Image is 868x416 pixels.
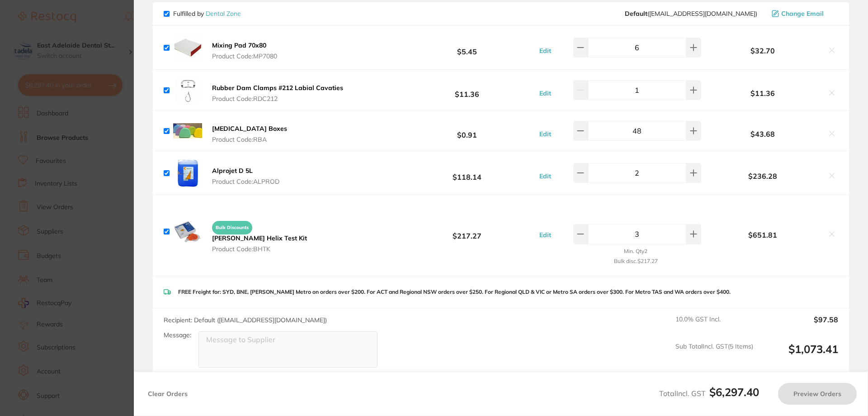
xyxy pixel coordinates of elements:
button: Edit [537,172,554,180]
b: $0.91 [400,123,534,139]
span: Recipient: Default ( [EMAIL_ADDRESS][DOMAIN_NAME] ) [164,316,327,324]
img: eXFtNXJzcg [173,77,202,103]
span: Bulk Discounts [212,221,252,234]
p: FREE Freight for: SYD, BNE, [PERSON_NAME] Metro on orders over $200. For ACT and Regional NSW ord... [178,289,731,295]
small: Min. Qty 2 [624,248,647,254]
a: Dental Zone [206,10,241,18]
span: 10.0 % GST Incl. [675,316,753,335]
output: $1,073.41 [760,343,838,368]
b: $6,297.40 [709,385,759,399]
b: $217.27 [400,224,534,240]
span: hello@dentalzone.com.au [625,10,757,17]
button: Mixing Pad 70x80 Product Code:MP7080 [209,41,280,60]
span: Product Code: BHTK [212,245,307,253]
b: Default [625,10,647,18]
b: $43.68 [703,130,822,138]
small: Bulk disc. $217.27 [614,258,658,264]
b: [PERSON_NAME] Helix Test Kit [212,234,307,242]
img: a3pmNndxNg [173,158,202,187]
b: $32.70 [703,47,822,55]
b: Mixing Pad 70x80 [212,41,266,49]
b: [MEDICAL_DATA] Boxes [212,124,287,133]
button: Edit [537,130,554,138]
output: $97.58 [760,316,838,335]
b: $11.36 [703,89,822,97]
button: Preview Orders [778,383,857,405]
b: Rubber Dam Clamps #212 Labial Cavaties [212,84,343,92]
button: Rubber Dam Clamps #212 Labial Cavaties Product Code:RDC212 [209,84,346,103]
b: $11.36 [400,82,534,99]
img: b2h4eXI4cA [173,123,202,139]
span: Total Incl. GST [659,389,759,398]
span: Product Code: RDC212 [212,95,343,102]
span: Change Email [781,10,824,17]
span: Product Code: RBA [212,136,287,143]
b: $118.14 [400,165,534,182]
img: cW5waHUxNQ [173,33,202,62]
b: $236.28 [703,172,822,180]
button: Clear Orders [145,383,190,405]
button: Edit [537,231,554,239]
b: $5.45 [400,39,534,56]
button: Bulk Discounts [PERSON_NAME] Helix Test Kit Product Code:BHTK [209,217,310,253]
span: Sub Total Incl. GST ( 5 Items) [675,343,753,368]
button: Change Email [769,10,838,18]
b: $651.81 [703,231,822,239]
button: Alprojet D 5L Product Code:ALPROD [209,167,282,186]
b: Alprojet D 5L [212,167,253,175]
button: Edit [537,89,554,97]
button: [MEDICAL_DATA] Boxes Product Code:RBA [209,124,290,143]
p: Fulfilled by [173,10,241,17]
button: Edit [537,47,554,55]
span: Product Code: ALPROD [212,178,279,185]
img: dWcyb2kwMw [173,217,202,246]
label: Message: [164,331,191,339]
span: Product Code: MP7080 [212,53,277,60]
